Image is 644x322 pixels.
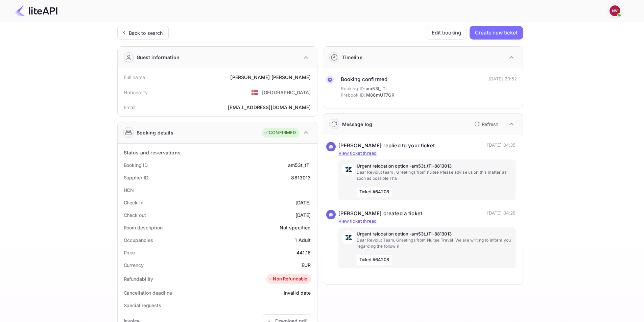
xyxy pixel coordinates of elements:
span: Ticket #64208 [357,187,392,197]
div: EUR [302,262,311,269]
p: View ticket thread [338,150,516,157]
div: Special requests [124,302,161,309]
div: [EMAIL_ADDRESS][DOMAIN_NAME] [228,104,311,111]
div: [DATE] 20:52 [488,76,517,82]
img: LiteAPI Logo [15,5,57,16]
div: Check-in [124,199,143,206]
div: [PERSON_NAME] replied to your ticket. [338,142,437,150]
div: [DATE] [295,212,311,219]
button: Edit booking [426,26,467,40]
div: Room description [124,224,163,231]
div: [GEOGRAPHIC_DATA] [262,89,311,96]
div: Non Refundable [268,276,307,282]
img: AwvSTEc2VUhQAAAAAElFTkSuQmCC [342,163,355,176]
img: Nicholas Valbusa [610,5,620,16]
div: HCN [124,187,134,194]
div: Back to search [129,29,163,36]
div: Check out [124,212,146,219]
div: Price [124,249,135,256]
span: Ticket #64208 [357,255,392,265]
div: Currency [124,262,144,269]
div: Email [124,104,136,111]
div: [PERSON_NAME] [PERSON_NAME] [230,74,311,81]
div: Cancellation deadline [124,289,172,296]
p: [DATE] 04:28 [487,210,516,218]
p: Refresh [482,121,498,128]
p: [DATE] 04:35 [487,142,516,150]
div: Status and reservations [124,149,181,156]
div: [DATE] [295,199,311,206]
div: Booking ID [124,162,148,169]
span: Prebook ID: [341,92,366,99]
div: 8813013 [291,174,311,181]
p: Dear Revolut Team, Greetings from Nuitee Travel. We are writing to inform you regarding the followin [357,237,512,249]
p: Dear Revolut team , Greetings from nuitee Please advise us on this matter as soon as possible Tha [357,169,512,181]
p: Urgent relocation option -am53t_tTi-8813013 [357,163,512,170]
p: Urgent relocation option -am53t_tTi-8813013 [357,231,512,238]
span: M86mUT7GR [366,92,394,99]
img: AwvSTEc2VUhQAAAAAElFTkSuQmCC [342,231,355,244]
div: 1 Adult [295,237,311,244]
button: Create new ticket [470,26,523,40]
div: Nationality [124,89,148,96]
button: Refresh [470,119,501,129]
div: CONFIRMED [264,129,296,136]
div: Invalid date [284,289,311,296]
div: Booking details [137,129,173,136]
div: Timeline [342,54,362,61]
div: Supplier ID [124,174,148,181]
div: [PERSON_NAME] created a ticket. [338,210,424,218]
p: View ticket thread [338,218,516,225]
div: Booking confirmed [341,76,395,83]
div: 441.16 [296,249,311,256]
div: Occupancies [124,237,153,244]
div: Not specified [280,224,311,231]
div: Refundability [124,275,153,282]
div: Guest information [137,54,180,61]
span: Booking ID: [341,85,365,92]
div: am53t_tTi [288,162,311,169]
div: Message log [342,121,373,128]
span: am53t_tTi [366,85,386,92]
div: Full name [124,74,145,81]
span: United States [251,86,259,98]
